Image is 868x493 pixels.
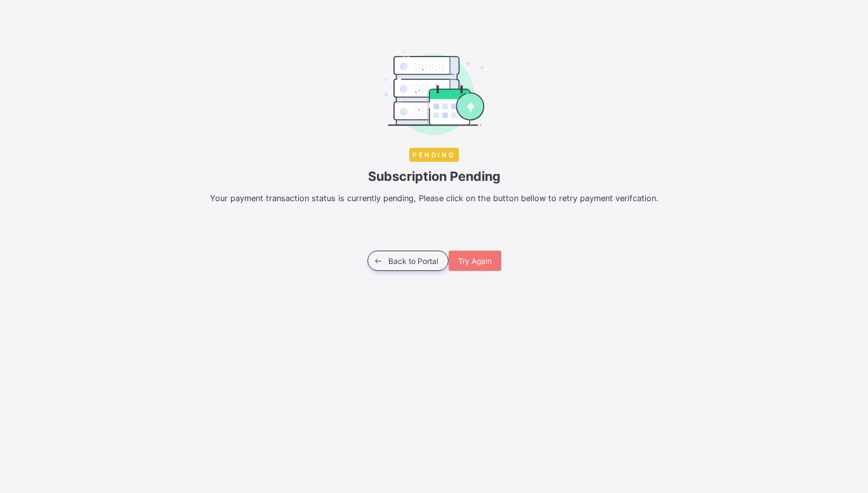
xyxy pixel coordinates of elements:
[409,148,459,162] span: Pending
[383,51,485,135] img: sub-success-2.2244b1058ac11a6dce9a87db8d5ae5dd.svg
[210,194,659,203] span: Your payment transaction status is currently pending, Please click on the button bellow to retry ...
[388,256,438,266] span: Back to Portal
[458,256,492,266] span: Try Again
[23,169,845,184] span: Subscription Pending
